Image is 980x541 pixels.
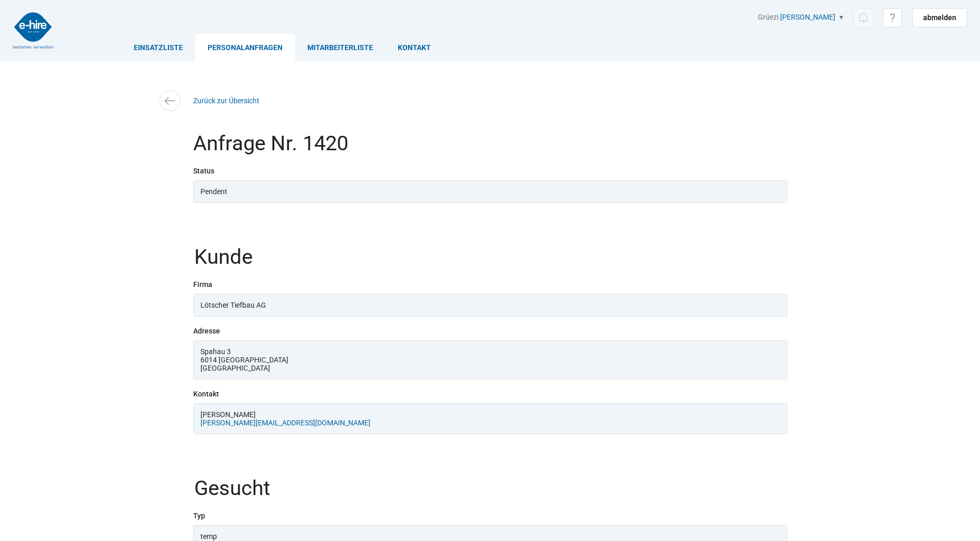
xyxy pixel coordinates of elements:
div: Spahau 3 6014 [GEOGRAPHIC_DATA] [GEOGRAPHIC_DATA] [193,340,787,379]
a: Einsatzliste [121,34,195,61]
div: Pendent [193,180,787,203]
a: Kontakt [385,34,443,61]
div: Lötscher Tiefbau AG [193,294,787,316]
legend: Kunde [193,247,789,280]
div: Kontakt [193,390,787,398]
a: Zurück zur Übersicht [193,97,259,105]
div: Typ [193,512,787,520]
div: Grüezi [758,13,967,27]
div: Status [193,167,787,175]
a: [PERSON_NAME] [780,13,835,21]
legend: Gesucht [193,478,789,512]
a: [PERSON_NAME][EMAIL_ADDRESS][DOMAIN_NAME] [200,419,370,427]
div: Firma [193,280,787,289]
img: icon-arrow-left.svg [162,93,177,108]
img: logo2.png [13,12,53,49]
a: abmelden [912,8,967,27]
h3: Anfrage Nr. 1420 [193,133,787,167]
a: Personalanfragen [195,34,295,61]
img: icon-help.svg [886,11,899,24]
div: [PERSON_NAME] [200,410,780,419]
div: Adresse [193,327,787,335]
img: icon-notification.svg [857,11,869,24]
a: Mitarbeiterliste [295,34,385,61]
